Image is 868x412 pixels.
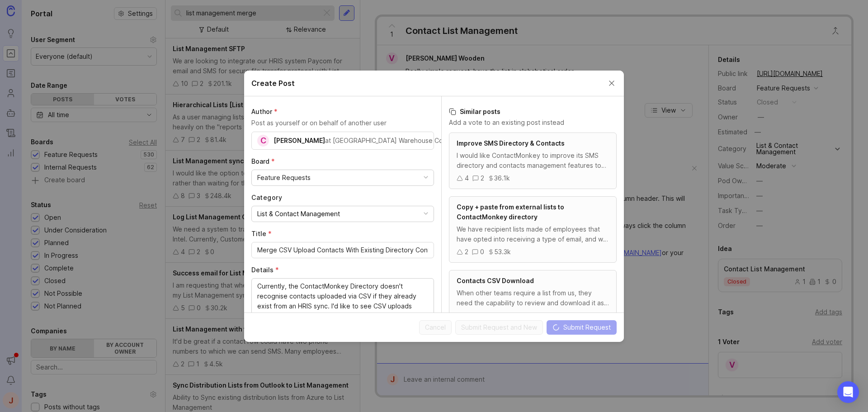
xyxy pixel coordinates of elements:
div: I would like ContactMonkey to improve its SMS directory and contacts management features to enhan... [457,151,609,170]
span: [PERSON_NAME] [274,137,325,144]
div: 12 [465,311,472,321]
span: Copy + paste from external lists to ContactMonkey directory [457,203,564,221]
p: Add a vote to an existing post instead [449,118,617,127]
h3: Similar posts [449,107,617,116]
div: 53.3k [494,247,511,257]
div: List & Contact Management [257,209,340,219]
h2: Create Post [251,78,295,89]
div: When other teams require a list from us, they need the capability to review and download it as a ... [457,288,609,308]
div: C [257,135,269,147]
div: 5 [483,311,487,321]
div: Feature Requests [257,173,311,183]
div: 135.4k [497,311,518,321]
textarea: Currently, the ContactMonkey Directory doesn't recognise contacts uploaded via CSV if they alread... [257,281,428,381]
a: Improve SMS Directory & ContactsI would like ContactMonkey to improve its SMS directory and conta... [449,133,617,189]
div: 4 [465,173,469,183]
span: Contacts CSV Download [457,277,534,284]
button: Close create post modal [607,78,617,88]
div: 2 [481,173,484,183]
span: Board (required) [251,157,275,165]
span: Title (required) [251,230,272,237]
div: We have recipient lists made of employees that have opted into receiving a type of email, and we ... [457,224,609,244]
span: Improve SMS Directory & Contacts [457,139,565,147]
span: Author (required) [251,108,278,115]
div: Open Intercom Messenger [837,381,859,403]
div: 2 [465,247,468,257]
input: Short, descriptive title [257,245,428,255]
a: Copy + paste from external lists to ContactMonkey directoryWe have recipient lists made of employ... [449,196,617,263]
span: Details (required) [251,266,279,274]
p: Post as yourself or on behalf of another user [251,118,434,128]
a: Contacts CSV DownloadWhen other teams require a list from us, they need the capability to review ... [449,270,617,327]
label: Category [251,193,434,202]
div: 0 [480,247,484,257]
div: at [GEOGRAPHIC_DATA] Warehouse Corporation [325,136,471,146]
div: 36.1k [494,173,510,183]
